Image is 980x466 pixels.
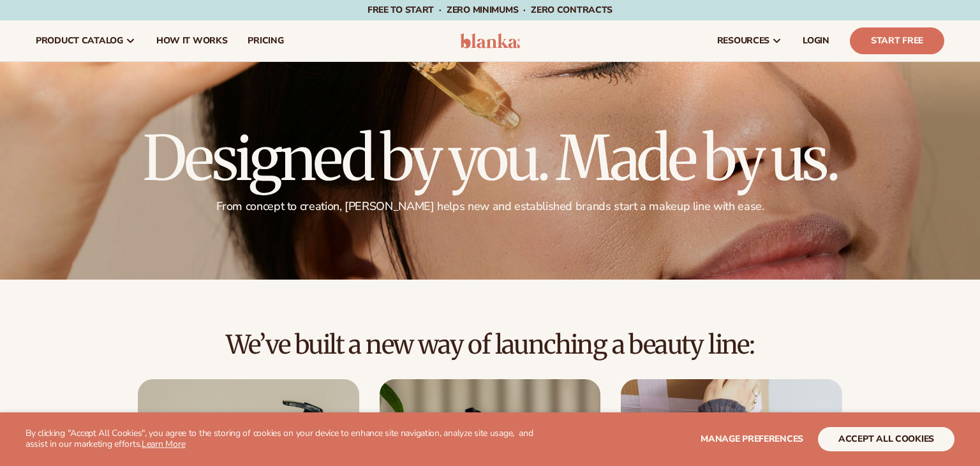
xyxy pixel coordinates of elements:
[367,4,612,16] span: Free to start · ZERO minimums · ZERO contracts
[36,36,123,46] span: product catalog
[143,128,837,189] h1: Designed by you. Made by us.
[36,331,944,359] h2: We’ve built a new way of launching a beauty line:
[803,36,829,46] span: LOGIN
[850,27,944,54] a: Start Free
[707,20,792,61] a: resources
[701,427,803,451] button: Manage preferences
[146,20,238,61] a: How It Works
[142,438,185,450] a: Learn More
[701,433,803,445] span: Manage preferences
[248,36,283,46] span: pricing
[237,20,293,61] a: pricing
[26,428,538,450] p: By clicking "Accept All Cookies", you agree to the storing of cookies on your device to enhance s...
[717,36,769,46] span: resources
[156,36,228,46] span: How It Works
[818,427,954,451] button: accept all cookies
[26,20,146,61] a: product catalog
[792,20,840,61] a: LOGIN
[143,199,837,214] p: From concept to creation, [PERSON_NAME] helps new and established brands start a makeup line with...
[460,33,521,49] img: logo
